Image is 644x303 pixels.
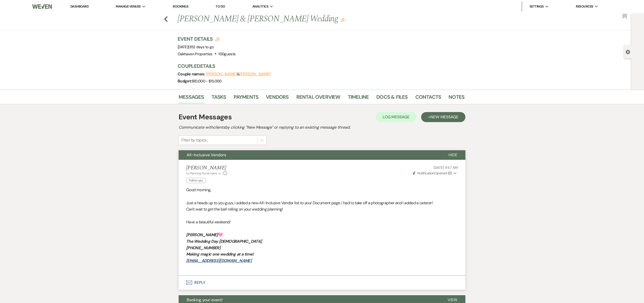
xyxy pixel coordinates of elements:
button: Log Message [376,112,417,122]
div: Filter by topics... [181,137,208,143]
span: Booking your event! [187,297,223,302]
a: Messages [179,93,204,104]
span: Hide [449,152,457,158]
span: & [206,72,271,77]
span: $10,000 - $15,000 [192,79,222,84]
span: Analytics [252,4,268,9]
span: [DATE] [178,44,214,49]
button: NotificationOpened (1) [412,171,458,176]
span: 100 guests [218,52,235,57]
h3: Event Details [178,35,235,42]
h5: [PERSON_NAME] [186,165,227,171]
em: Making magic one wedding at a time! [186,251,254,257]
a: Payments [234,93,259,104]
button: [PERSON_NAME] [206,72,237,76]
span: View [448,297,457,302]
span: Manage Venues [116,4,141,9]
h2: Communicate with clients by clicking "New Message" or replying to an existing message thread. [179,124,465,130]
button: All-Inclusive Vendors [179,150,440,160]
a: [EMAIL_ADDRESS][DOMAIN_NAME] [186,258,252,263]
p: Can't wait to get the ball rolling on your wedding planning! [186,206,458,213]
button: Reply [179,276,465,290]
span: All-Inclusive Vendors [187,152,226,158]
span: to: Planning Portal Users [186,171,217,175]
button: +New Message [421,112,465,122]
span: Couple names: [178,71,206,77]
button: [PERSON_NAME] [239,72,271,76]
a: Timeline [348,93,369,104]
em: [PERSON_NAME] [186,232,218,237]
a: Vendors [266,93,289,104]
span: Resources [576,4,593,9]
span: Notification [417,171,434,175]
a: Tasks [212,93,226,104]
h1: Event Messages [179,112,232,122]
a: Docs & Files [376,93,408,104]
a: To Do [216,4,225,9]
span: Opened [413,171,452,175]
p: Just a heads up to you guys, I added a new All-Inclusive Vendor list to your Document page. I had... [186,200,458,206]
em: The Wedding Day [DEMOGRAPHIC_DATA] [186,239,262,244]
p: Have a beautiful weekend! [186,219,458,225]
a: Notes [449,93,464,104]
span: Follow-ups [186,178,206,183]
a: Contacts [415,93,441,104]
span: New Message [430,114,458,120]
a: Dashboard [70,4,89,9]
strong: ( 1 ) [448,171,452,175]
span: [DATE] 11:57 AM [434,165,458,170]
span: Settings [530,4,544,9]
button: Edit [341,18,345,22]
a: Rental Overview [296,93,340,104]
span: 🩷 [218,232,223,237]
h3: Couple Details [178,63,459,70]
em: [PHONE_NUMBER] [186,245,220,250]
p: Good morning, [186,187,458,193]
h1: [PERSON_NAME] & [PERSON_NAME] Wedding [178,13,403,25]
span: | [188,44,214,49]
span: Budget: [178,78,192,84]
img: Weven Logo [32,1,52,12]
a: Bookings [173,4,188,9]
span: 352 days to go [189,44,214,49]
button: to: Planning Portal Users [186,171,222,176]
span: Oakhaven Properties [178,52,213,57]
span: Log Message [383,114,410,120]
button: Open lead details [626,49,630,54]
button: Hide [440,150,465,160]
